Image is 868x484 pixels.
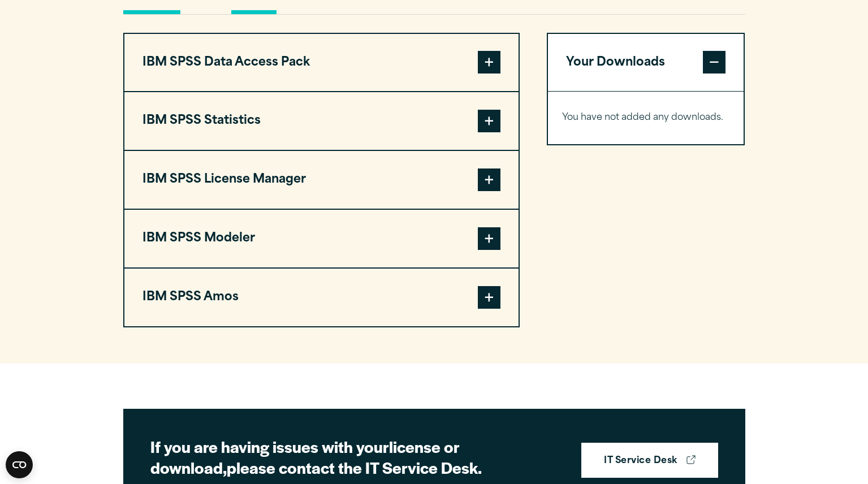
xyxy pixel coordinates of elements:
strong: license or download, [150,435,460,479]
button: IBM SPSS Modeler [124,210,519,267]
strong: IT Service Desk [604,454,677,469]
div: Your Downloads [548,91,744,144]
button: IBM SPSS License Manager [124,151,519,209]
button: Open CMP widget [6,451,33,478]
button: IBM SPSS Statistics [124,92,519,150]
button: IBM SPSS Data Access Pack [124,34,519,92]
p: You have not added any downloads. [562,110,730,126]
h2: If you are having issues with your please contact the IT Service Desk. [150,436,546,478]
button: IBM SPSS Amos [124,269,519,326]
button: Your Downloads [548,34,744,92]
a: IT Service Desk [581,443,718,478]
